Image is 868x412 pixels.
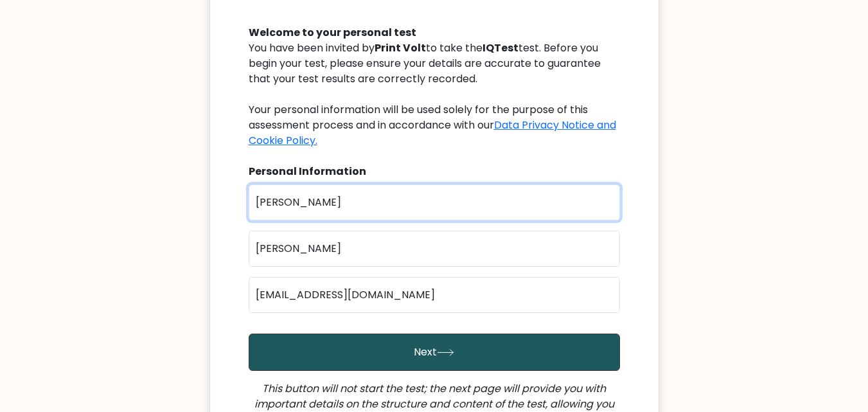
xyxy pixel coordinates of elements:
div: Personal Information [249,164,620,179]
input: Last name [249,231,620,267]
b: Print Volt [375,40,426,55]
input: First name [249,184,620,220]
button: Next [249,334,620,371]
input: Email [249,277,620,313]
b: IQTest [483,40,518,55]
div: Welcome to your personal test [249,25,620,40]
div: You have been invited by to take the test. Before you begin your test, please ensure your details... [249,40,620,148]
a: Data Privacy Notice and Cookie Policy. [249,118,616,148]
